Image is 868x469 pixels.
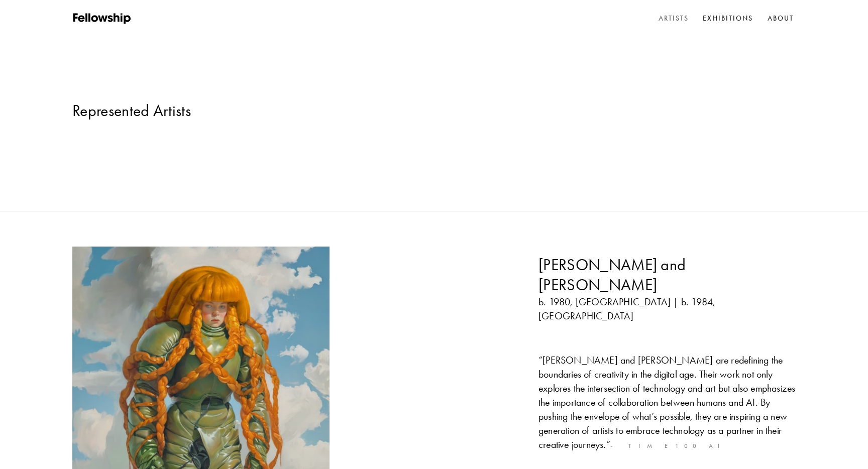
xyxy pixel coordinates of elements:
a: About [766,11,796,26]
span: - TIME100 AI [610,442,726,449]
a: Exhibitions [701,11,755,26]
span: Represented Artists [72,100,191,121]
a: Artists [657,11,691,26]
h3: [PERSON_NAME] and [PERSON_NAME] [538,255,796,295]
p: b. 1980, [GEOGRAPHIC_DATA] | b. 1984, [GEOGRAPHIC_DATA] [538,295,796,323]
p: “ [PERSON_NAME] and [PERSON_NAME] are redefining the boundaries of creativity in the digital age.... [538,353,796,452]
